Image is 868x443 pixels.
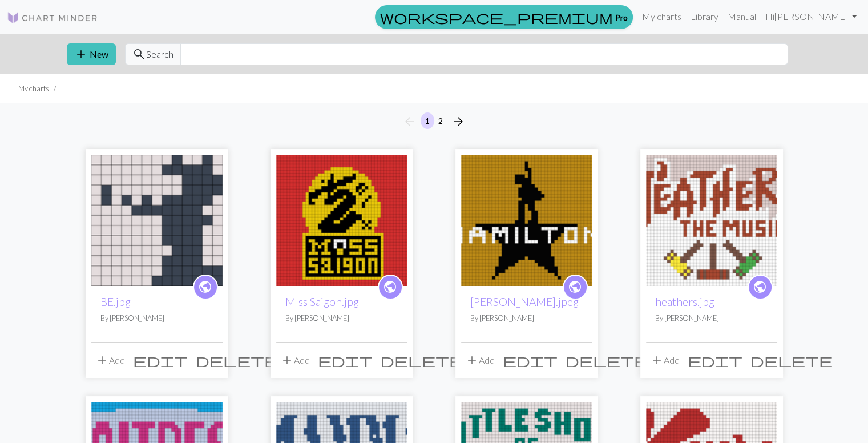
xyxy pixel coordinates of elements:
[383,276,397,299] i: public
[461,349,499,371] button: Add
[276,214,407,224] a: MIss Saigon.jpg
[753,278,767,296] span: public
[451,114,465,130] span: arrow_forward
[100,295,131,308] a: BE.jpg
[398,112,470,131] nav: Page navigation
[91,155,223,286] img: BE.jpg
[650,352,664,368] span: add
[276,349,314,371] button: Add
[421,112,434,129] button: 1
[434,112,447,129] button: 2
[686,5,723,28] a: Library
[133,353,188,367] i: Edit
[378,275,403,300] a: public
[748,275,773,300] a: public
[375,5,633,29] a: Pro
[750,352,833,368] span: delete
[196,352,278,368] span: delete
[499,349,562,371] button: Edit
[95,352,109,368] span: add
[568,276,582,299] i: public
[655,313,768,324] p: By [PERSON_NAME]
[562,349,652,371] button: Delete
[684,349,746,371] button: Edit
[318,353,373,367] i: Edit
[503,353,558,367] i: Edit
[646,214,777,224] a: heathers.jpg
[563,275,588,300] a: public
[193,275,218,300] a: public
[470,313,583,324] p: By [PERSON_NAME]
[146,47,173,61] span: Search
[646,155,777,286] img: heathers.jpg
[461,155,592,286] img: hamilton.jpeg
[198,278,212,296] span: public
[67,43,116,65] button: New
[280,352,294,368] span: add
[380,9,613,25] span: workspace_premium
[637,5,686,28] a: My charts
[18,83,49,94] li: My charts
[276,155,407,286] img: MIss Saigon.jpg
[132,46,146,62] span: search
[285,313,398,324] p: By [PERSON_NAME]
[688,353,742,367] i: Edit
[646,349,684,371] button: Add
[129,349,192,371] button: Edit
[383,278,397,296] span: public
[470,295,579,308] a: [PERSON_NAME].jpeg
[377,349,467,371] button: Delete
[381,352,463,368] span: delete
[746,349,837,371] button: Delete
[314,349,377,371] button: Edit
[688,352,742,368] span: edit
[753,276,767,299] i: public
[192,349,282,371] button: Delete
[285,295,359,308] a: MIss Saigon.jpg
[568,278,582,296] span: public
[91,214,223,224] a: BE.jpg
[465,352,479,368] span: add
[723,5,761,28] a: Manual
[451,115,465,128] i: Next
[447,112,470,131] button: Next
[91,349,129,371] button: Add
[318,352,373,368] span: edit
[461,214,592,224] a: hamilton.jpeg
[198,276,212,299] i: public
[100,313,213,324] p: By [PERSON_NAME]
[655,295,714,308] a: heathers.jpg
[503,352,558,368] span: edit
[7,11,98,25] img: Logo
[566,352,648,368] span: delete
[761,5,861,28] a: Hi[PERSON_NAME]
[74,46,88,62] span: add
[133,352,188,368] span: edit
